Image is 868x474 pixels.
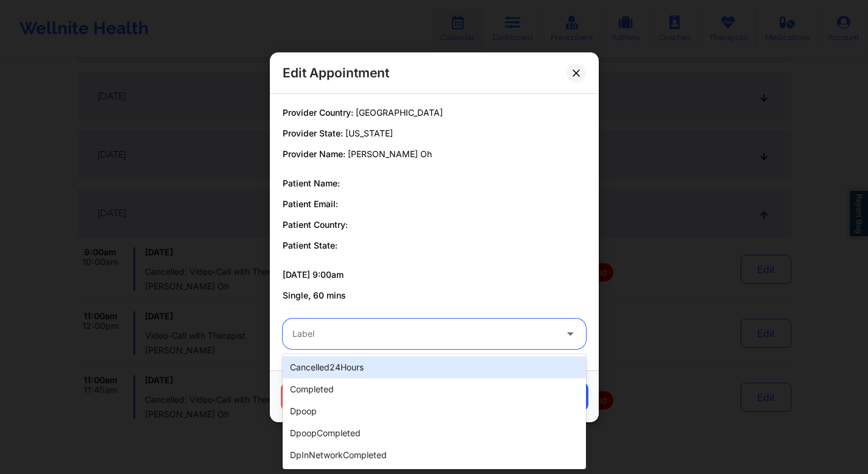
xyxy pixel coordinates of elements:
div: dpInNetworkCompleted [283,444,586,466]
p: Provider Country: [283,107,586,119]
p: [DATE] 9:00am [283,269,586,281]
div: dpoop [283,400,586,422]
div: dpoopCompleted [283,422,586,444]
div: cancelled24Hours [283,356,586,378]
button: Cancel Appointment [280,382,406,411]
h2: Edit Appointment [283,65,389,81]
p: Provider Name: [283,148,586,160]
span: [PERSON_NAME] Oh [348,149,432,159]
p: Provider State: [283,127,586,140]
button: Save Changes [489,382,588,411]
p: Patient Country: [283,219,586,231]
div: completed [283,378,586,400]
p: Patient Name: [283,177,586,189]
span: [US_STATE] [345,128,393,138]
p: Single, 60 mins [283,289,586,302]
p: Patient Email: [283,198,586,210]
span: [GEOGRAPHIC_DATA] [356,107,443,118]
p: Patient State: [283,239,586,252]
